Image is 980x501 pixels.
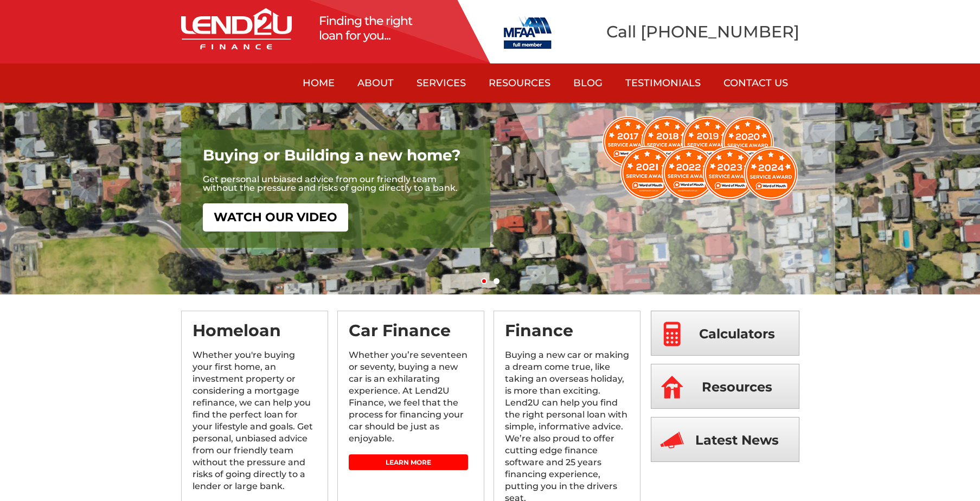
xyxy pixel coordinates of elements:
a: 1 [481,278,487,284]
h3: Finance [505,322,629,349]
h3: Homeloan [193,322,317,349]
a: Testimonials [614,63,712,102]
a: Calculators [651,311,799,356]
h3: Buying or Building a new home? [203,146,469,175]
img: WOM2024.png [602,116,798,201]
a: Blog [562,63,614,102]
p: Whether you’re seventeen or seventy, buying a new car is an exhilarating experience. At Lend2U Fi... [349,349,473,454]
a: About [346,63,405,102]
a: Services [405,63,477,102]
a: WATCH OUR VIDEO [203,203,348,232]
a: 2 [494,278,499,284]
p: Get personal unbiased advice from our friendly team without the pressure and risks of going direc... [203,175,469,192]
h3: Car Finance [349,322,473,349]
a: Learn More [349,454,468,470]
a: Resources [477,63,562,102]
span: Latest News [695,418,779,463]
a: Resources [651,364,799,409]
span: Calculators [699,311,775,356]
span: Resources [702,364,772,409]
a: Home [291,63,346,102]
a: Latest News [651,417,799,462]
a: Contact Us [712,63,799,102]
